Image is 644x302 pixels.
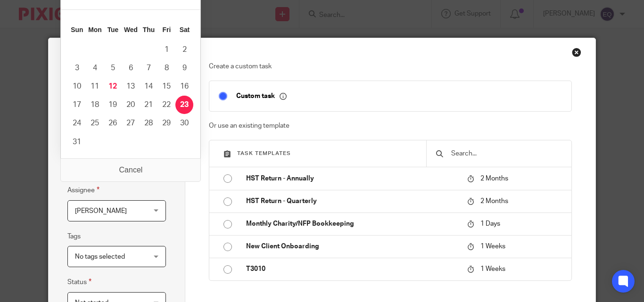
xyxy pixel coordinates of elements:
[88,26,101,33] abbr: Monday
[175,114,193,132] button: 30
[246,264,458,274] p: T3010
[122,96,140,114] button: 20
[572,48,581,57] div: Close this dialog window
[163,26,171,33] abbr: Friday
[71,26,83,33] abbr: Sunday
[175,41,193,59] button: 2
[86,96,104,114] button: 18
[67,277,91,287] label: Status
[122,59,140,77] button: 6
[75,253,125,260] span: No tags selected
[140,77,157,96] button: 14
[68,96,86,114] button: 17
[140,114,157,132] button: 28
[143,26,155,33] abbr: Thursday
[140,59,157,77] button: 7
[157,96,175,114] button: 22
[122,114,140,132] button: 27
[450,148,562,159] input: Search...
[104,96,122,114] button: 19
[246,242,458,251] p: New Client Onboarding
[237,151,291,156] span: Task templates
[246,174,458,183] p: HST Return - Annually
[75,208,127,214] span: [PERSON_NAME]
[180,26,190,33] abbr: Saturday
[68,77,86,96] button: 10
[175,59,193,77] button: 9
[157,114,175,132] button: 29
[67,232,81,241] label: Tags
[86,59,104,77] button: 4
[175,77,193,96] button: 16
[104,77,122,96] button: 12
[175,96,193,114] button: 23
[480,243,505,250] span: 1 Weeks
[104,114,122,132] button: 26
[140,96,157,114] button: 21
[67,185,99,196] label: Assignee
[107,26,119,33] abbr: Tuesday
[246,196,458,206] p: HST Return - Quarterly
[209,62,571,71] p: Create a custom task
[86,114,104,132] button: 25
[67,154,166,175] input: Use the arrow keys to pick a date
[157,41,175,59] button: 1
[480,266,505,273] span: 1 Weeks
[157,77,175,96] button: 15
[122,77,140,96] button: 13
[480,220,500,227] span: 1 Days
[480,198,508,204] span: 2 Months
[68,114,86,132] button: 24
[104,59,122,77] button: 5
[68,133,86,151] button: 31
[124,26,138,33] abbr: Wednesday
[480,175,508,182] span: 2 Months
[68,59,86,77] button: 3
[86,77,104,96] button: 11
[246,219,458,229] p: Monthly Charity/NFP Bookkeeping
[157,59,175,77] button: 8
[236,92,287,100] p: Custom task
[209,121,571,131] p: Or use an existing template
